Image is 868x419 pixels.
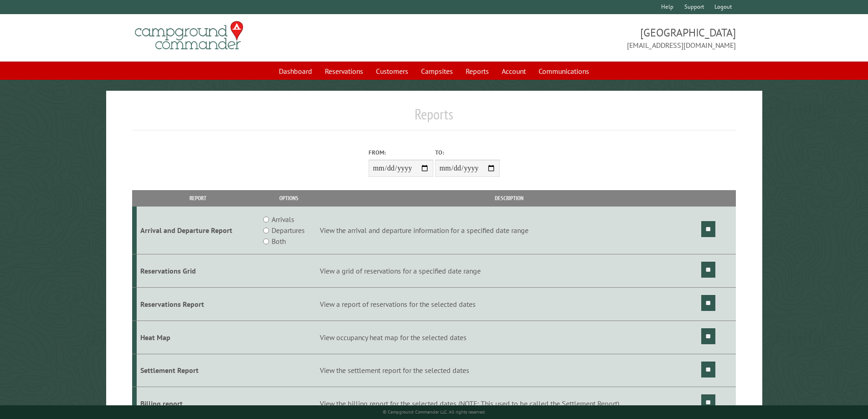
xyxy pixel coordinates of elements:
[434,25,736,51] span: [GEOGRAPHIC_DATA] [EMAIL_ADDRESS][DOMAIN_NAME]
[383,409,486,415] small: © Campground Commander LLC. All rights reserved.
[318,321,700,354] td: View occupancy heat map for the selected dates
[137,254,259,288] td: Reservations Grid
[137,190,259,206] th: Report
[272,214,294,225] label: Arrivals
[416,62,458,80] a: Campsites
[369,148,433,157] label: From:
[318,287,700,321] td: View a report of reservations for the selected dates
[272,236,286,247] label: Both
[272,225,305,236] label: Departures
[318,207,700,254] td: View the arrival and departure information for a specified date range
[460,62,494,80] a: Reports
[137,207,259,254] td: Arrival and Departure Report
[533,62,595,80] a: Communications
[132,18,246,53] img: Campground Commander
[318,254,700,288] td: View a grid of reservations for a specified date range
[435,148,500,157] label: To:
[318,190,700,206] th: Description
[259,190,318,206] th: Options
[496,62,531,80] a: Account
[137,321,259,354] td: Heat Map
[273,62,318,80] a: Dashboard
[137,354,259,387] td: Settlement Report
[318,354,700,387] td: View the settlement report for the selected dates
[319,62,369,80] a: Reservations
[132,105,736,130] h1: Reports
[137,287,259,321] td: Reservations Report
[370,62,414,80] a: Customers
